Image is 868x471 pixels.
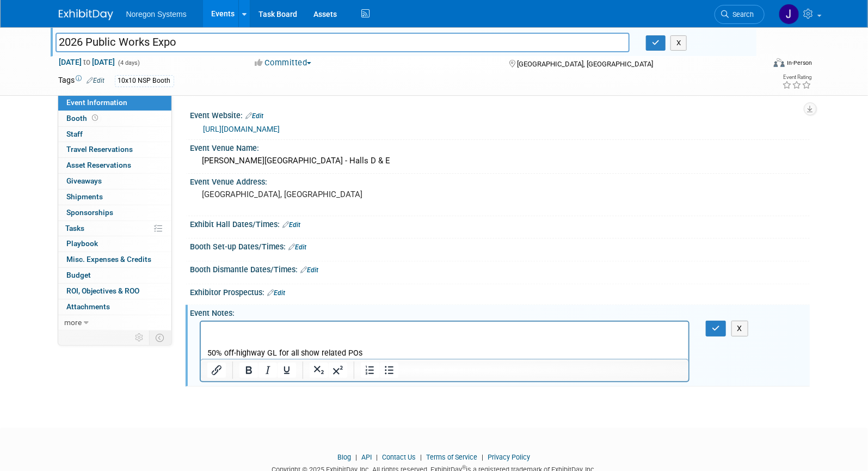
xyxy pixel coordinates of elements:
span: Asset Reservations [67,161,132,169]
a: Blog [338,453,352,461]
div: [PERSON_NAME][GEOGRAPHIC_DATA] - Halls D & E [199,152,802,169]
span: | [418,453,425,461]
span: Booth [67,114,101,123]
a: Terms of Service [427,453,478,461]
a: [URL][DOMAIN_NAME] [204,125,280,133]
td: Personalize Event Tab Strip [131,331,150,345]
a: ROI, Objectives & ROO [58,284,171,299]
pre: [GEOGRAPHIC_DATA], [GEOGRAPHIC_DATA] [202,189,436,199]
button: X [670,35,687,51]
a: Search [715,5,765,24]
span: [GEOGRAPHIC_DATA], [GEOGRAPHIC_DATA] [517,60,653,68]
div: Exhibitor Prospectus: [190,284,810,298]
span: [DATE] [DATE] [59,57,116,67]
a: Booth [58,111,171,126]
sup: ® [463,464,466,470]
iframe: Rich Text Area [201,322,689,359]
a: Sponsorships [58,205,171,221]
div: In-Person [786,59,812,67]
a: Edit [87,77,105,84]
button: Underline [277,363,296,378]
span: (4 days) [118,59,140,66]
a: Travel Reservations [58,142,171,157]
a: Edit [268,289,286,297]
span: Sponsorships [67,208,114,217]
div: Event Format [700,57,812,73]
button: Committed [251,57,316,69]
div: Event Rating [782,75,811,80]
span: ROI, Objectives & ROO [67,286,140,295]
button: Insert/edit link [207,363,226,378]
a: Playbook [58,236,171,252]
td: Tags [59,75,105,87]
a: Attachments [58,299,171,315]
a: Edit [289,243,307,251]
div: Event Venue Name: [190,140,810,154]
span: Misc. Expenses & Credits [67,255,152,264]
div: 10x10 NSP Booth [115,75,174,87]
a: Edit [246,112,264,120]
a: Tasks [58,221,171,236]
button: Italic [258,363,276,378]
img: Format-Inperson.png [774,58,785,67]
a: API [362,453,372,461]
button: X [731,321,749,337]
span: Giveaways [67,176,102,185]
span: Staff [67,130,83,138]
img: Johana Gil [779,4,799,25]
a: Staff [58,127,171,142]
div: Booth Set-up Dates/Times: [190,238,810,253]
td: Toggle Event Tabs [149,331,171,345]
span: Booth not reserved yet [90,114,101,122]
span: more [65,318,82,327]
a: Event Information [58,95,171,111]
button: Numbered list [360,363,379,378]
span: Travel Reservations [67,145,133,154]
a: more [58,315,171,331]
a: Giveaways [58,174,171,189]
img: ExhibitDay [59,9,113,20]
span: Attachments [67,302,110,311]
span: | [353,453,360,461]
a: Asset Reservations [58,158,171,173]
a: Edit [301,266,319,274]
span: Noregon Systems [126,10,187,19]
a: Contact Us [383,453,416,461]
span: to [82,58,93,66]
span: | [479,453,487,461]
div: Exhibit Hall Dates/Times: [190,216,810,230]
div: Event Notes: [190,305,810,319]
div: Event Venue Address: [190,174,810,187]
div: Booth Dismantle Dates/Times: [190,261,810,276]
button: Subscript [309,363,328,378]
button: Bold [239,363,257,378]
span: | [374,453,381,461]
span: Playbook [67,239,99,248]
a: Shipments [58,189,171,205]
span: Event Information [67,98,128,107]
a: Budget [58,268,171,283]
span: Shipments [67,192,103,201]
a: Privacy Policy [488,453,531,461]
span: Budget [67,271,91,279]
button: Bullet list [379,363,398,378]
span: Tasks [66,224,85,233]
a: Misc. Expenses & Credits [58,252,171,267]
a: Edit [283,221,301,229]
div: Event Website: [190,107,810,121]
button: Superscript [328,363,347,378]
span: Search [729,10,754,19]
